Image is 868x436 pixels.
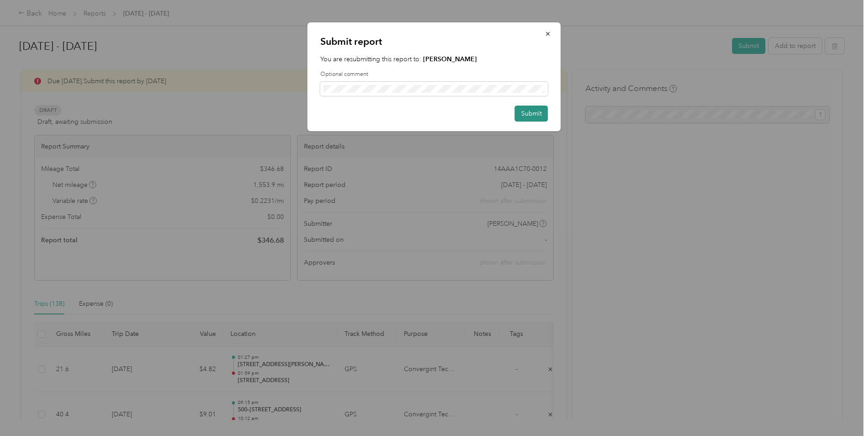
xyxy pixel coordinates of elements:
[423,55,477,63] strong: [PERSON_NAME]
[320,54,548,64] p: You are resubmitting this report to:
[320,35,548,48] p: Submit report
[817,385,868,436] iframe: Everlance-gr Chat Button Frame
[320,70,548,79] label: Optional comment
[515,106,548,122] button: Submit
